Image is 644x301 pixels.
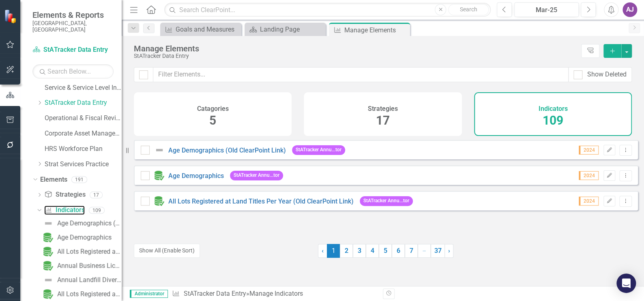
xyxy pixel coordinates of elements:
a: 4 [366,244,379,258]
img: Not Defined [43,275,53,285]
a: Elements [40,175,67,184]
a: StATracker Data Entry [183,290,246,297]
span: 1 [327,244,340,258]
a: Strat Services Practice [45,160,122,169]
div: Manage Elements [344,25,408,35]
a: StATracker Data Entry [45,98,122,108]
div: StATracker Data Entry [134,53,577,59]
a: 5 [379,244,392,258]
h4: Indicators [538,105,567,112]
a: Operational & Fiscal Review [45,114,122,123]
a: Annual Business Licences (Old ClearPoint Link) [41,259,122,272]
a: 7 [405,244,418,258]
div: » Manage Indicators [172,289,377,299]
div: Open Intercom Messenger [616,273,636,293]
div: Mar-25 [517,5,576,15]
span: ‹ [322,247,324,254]
a: Indicators [44,206,84,215]
a: All Lots Registered at Land Titles Per Year [41,288,122,301]
span: 2024 [579,171,599,180]
img: Data Entered [43,247,53,256]
a: Age Demographics (Old ClearPoint Link) [41,217,122,230]
img: Not Defined [43,218,53,228]
span: 17 [376,113,390,127]
div: Landing Page [260,24,324,34]
a: Service & Service Level Inventory [45,83,122,93]
span: › [448,247,450,254]
span: StATracker Annu...tor [230,171,283,180]
a: All Lots Registered at Land Titles Per Year (Old ClearPoint Link) [168,197,354,205]
a: HRS Workforce Plan [45,144,122,154]
div: 109 [89,207,105,214]
div: 17 [90,191,103,198]
a: 37 [431,244,445,258]
a: Goals and Measures [162,24,239,34]
span: Administrator [130,290,168,298]
img: Not Defined [155,145,164,155]
div: All Lots Registered at Land Titles Per Year [57,290,122,298]
img: Data Entered [43,261,53,271]
a: Corporate Asset Management Plan [45,129,122,138]
span: Search [460,6,477,13]
button: Show All (Enable Sort) [134,244,200,258]
img: Data Entered [43,289,53,299]
a: StATracker Data Entry [32,45,114,55]
div: Annual Landfill Diversion Rate (Old ClearPoint Link) [57,276,122,284]
a: Strategies [44,190,85,199]
img: ClearPoint Strategy [4,9,18,23]
div: Manage Elements [134,44,577,53]
a: 6 [392,244,405,258]
span: Elements & Reports [32,10,114,20]
button: AJ [623,2,637,17]
small: [GEOGRAPHIC_DATA], [GEOGRAPHIC_DATA] [32,20,114,33]
div: Age Demographics [57,234,112,241]
div: Annual Business Licences (Old ClearPoint Link) [57,262,122,269]
img: Data Entered [155,196,164,206]
span: StATracker Annu...tor [292,145,345,155]
div: Age Demographics (Old ClearPoint Link) [57,220,122,227]
h4: Catagories [197,105,229,112]
a: Age Demographics [41,231,112,244]
a: Age Demographics (Old ClearPoint Link) [168,146,286,154]
h4: Strategies [368,105,398,112]
a: Age Demographics [168,172,224,180]
span: 5 [209,113,216,127]
img: Data Entered [155,171,164,180]
span: 2024 [579,146,599,155]
button: Mar-25 [514,2,579,17]
input: Search Below... [32,64,114,78]
span: 109 [543,113,563,127]
a: Annual Landfill Diversion Rate (Old ClearPoint Link) [41,273,122,286]
div: All Lots Registered at Land Titles Per Year (Old ClearPoint Link) [57,248,122,255]
div: Goals and Measures [176,24,239,34]
button: Search [448,4,489,15]
a: 2 [340,244,353,258]
a: All Lots Registered at Land Titles Per Year (Old ClearPoint Link) [41,245,122,258]
div: Show Deleted [587,70,627,79]
span: 2024 [579,197,599,206]
span: StATracker Annu...tor [360,196,413,206]
a: Landing Page [247,24,324,34]
input: Search ClearPoint... [164,3,491,17]
input: Filter Elements... [153,67,569,82]
div: 191 [71,176,87,183]
a: 3 [353,244,366,258]
img: Data Entered [43,233,53,242]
